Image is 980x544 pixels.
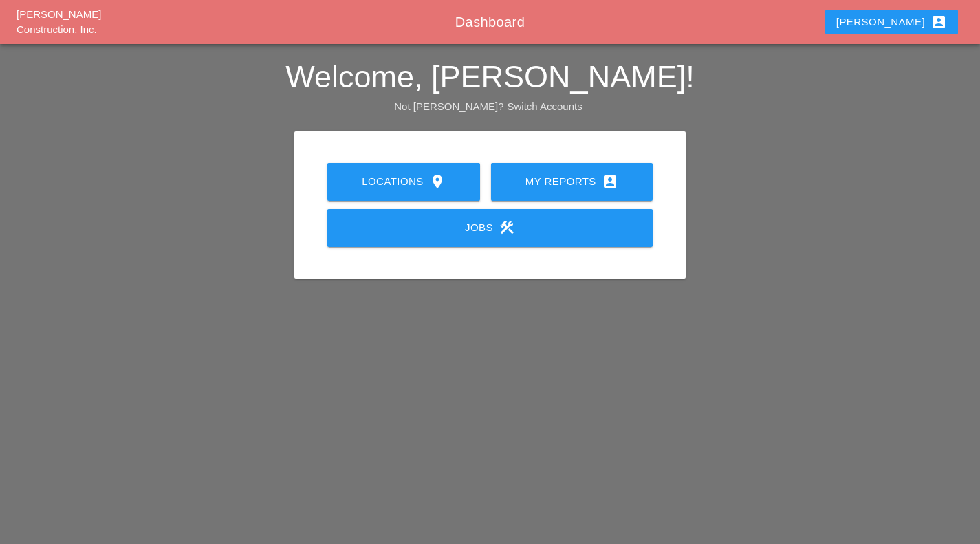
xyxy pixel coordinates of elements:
i: account_box [930,14,947,30]
div: Jobs [349,219,631,236]
a: Locations [327,163,480,201]
div: [PERSON_NAME] [836,14,947,30]
a: Switch Accounts [508,100,582,112]
div: Locations [349,173,458,190]
a: Jobs [327,209,653,247]
i: account_box [602,173,618,190]
button: [PERSON_NAME] [825,10,958,34]
i: construction [499,219,515,236]
a: [PERSON_NAME] Construction, Inc. [17,8,101,36]
span: Dashboard [455,14,525,30]
div: My Reports [513,173,631,190]
span: Not [PERSON_NAME]? [394,100,503,112]
a: My Reports [491,163,653,201]
i: location_on [429,173,446,190]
